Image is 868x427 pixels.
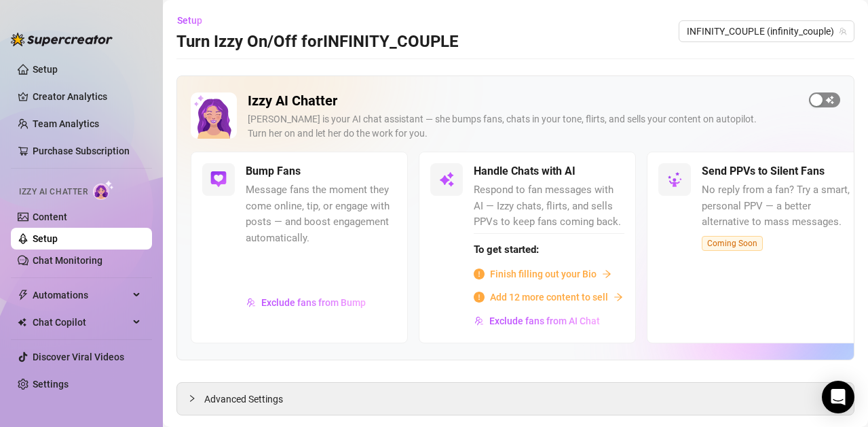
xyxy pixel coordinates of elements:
h2: Izzy AI Chatter [248,92,798,109]
h5: Send PPVs to Silent Fans [702,163,825,180]
span: arrow-right [614,292,623,302]
strong: To get started: [474,243,539,256]
div: [PERSON_NAME] is your AI chat assistant — she bumps fans, chats in your tone, flirts, and sells y... [248,112,798,141]
span: info-circle [474,269,485,279]
span: Exclude fans from Bump [261,297,366,308]
a: Purchase Subscription [33,140,141,162]
span: info-circle [474,292,485,303]
span: No reply from a fan? Try a smart, personal PPV — a better alternative to mass messages. [702,182,852,230]
img: svg%3e [474,316,484,326]
button: Exclude fans from Bump [246,292,366,313]
span: Respond to fan messages with AI — Izzy chats, flirts, and sells PPVs to keep fans coming back. [474,182,624,230]
span: Automations [33,284,129,306]
a: Team Analytics [33,118,99,129]
h3: Turn Izzy On/Off for INFINITY_COUPLE [176,31,459,53]
span: Finish filling out your Bio [490,267,597,281]
button: Exclude fans from AI Chat [474,310,601,332]
span: arrow-right [602,269,611,279]
span: team [839,27,847,35]
span: Advanced Settings [204,392,283,407]
span: Izzy AI Chatter [19,186,88,199]
div: collapsed [188,391,204,406]
img: svg%3e [210,171,227,188]
a: Chat Monitoring [33,255,102,266]
span: INFINITY_COUPLE (infinity_couple) [687,21,846,41]
a: Setup [33,64,58,75]
a: Setup [33,233,58,244]
img: Izzy AI Chatter [191,92,237,139]
img: AI Chatter [93,180,114,200]
a: Creator Analytics [33,86,141,107]
span: Exclude fans from AI Chat [489,315,600,326]
img: logo-BBDzfeDw.svg [11,33,113,46]
a: Content [33,211,67,222]
span: Add 12 more content to sell [490,290,608,305]
button: Setup [176,10,213,31]
img: svg%3e [666,171,683,188]
h5: Handle Chats with AI [474,163,575,180]
span: Chat Copilot [33,311,129,333]
a: Settings [33,379,69,390]
a: Discover Viral Videos [33,352,124,362]
span: Setup [177,15,202,26]
img: svg%3e [438,171,455,188]
span: Message fans the moment they come online, tip, or engage with posts — and boost engagement automa... [246,182,396,246]
span: Coming Soon [702,236,763,251]
img: svg%3e [246,298,256,307]
span: collapsed [188,394,196,403]
div: Open Intercom Messenger [822,381,854,413]
h5: Bump Fans [246,163,301,180]
img: Chat Copilot [18,318,26,327]
span: thunderbolt [18,290,29,301]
